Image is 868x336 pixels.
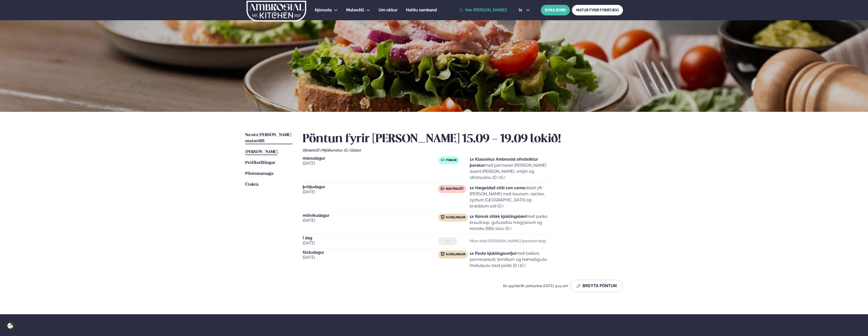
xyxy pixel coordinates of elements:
button: BÓKA BORÐ [541,5,570,15]
p: með beikoni, parmesanosti, tómötum og heimalöguðu hnetulausu basil pestó (D ) (G ) [470,250,550,269]
span: [DATE] [303,218,438,224]
span: Um okkur [379,8,398,12]
strong: Mun ekki [PERSON_NAME] þennan dag [470,239,546,243]
a: Hafðu samband [406,7,437,13]
img: chicken.svg [441,252,445,256]
span: Nautakjöt [446,187,464,191]
p: með panko brauðrasp, gufusoðnu hrísgrjónum og kóresku BBQ sósu (D ) [470,214,550,232]
span: Pöntunarsaga [245,172,273,176]
button: is [515,8,534,12]
span: Prófílstillingar [245,161,275,165]
span: [PERSON_NAME] [245,150,278,154]
span: Matseðill [346,8,364,12]
strong: 1x Hægeldað chili con carne [470,185,525,190]
span: [DATE] [303,240,438,246]
span: --- [446,239,449,243]
strong: 1x Klassískur Ambrosial ofnsteiktur þorskur [470,157,538,168]
a: Útskrá [245,182,258,188]
a: [PERSON_NAME] [245,149,278,155]
img: chicken.svg [441,215,445,219]
span: [DATE] [303,255,438,261]
span: Kjúklingur [446,216,465,220]
img: logo [246,1,307,22]
a: MATUR FYRIR FYRIRTÆKI [572,5,623,15]
a: Um okkur [379,7,398,13]
a: Cookie settings [5,321,15,331]
strong: 1x Kóresk stökk kjúklingalæri [470,214,526,219]
span: Þú uppfærðir pöntunina [DATE] 9:24 am [503,284,568,288]
a: Hæ [PERSON_NAME]! [459,8,507,12]
span: (G ) Glúten [344,148,361,152]
button: Breyta Pöntun [570,280,623,292]
a: Matseðill [346,7,364,13]
span: Kjúklingur [446,253,465,257]
a: Prófílstillingar [245,160,275,166]
p: með parmesan [PERSON_NAME] ásamt [PERSON_NAME], smjöri og sítrónusósu (D ) (G ) [470,156,550,181]
img: fish.svg [441,158,445,162]
span: Fiskur [446,158,457,162]
span: [DATE] [303,189,438,195]
h2: Pöntun fyrir [PERSON_NAME] 15.09 - 19.09 lokið! [303,132,623,146]
span: föstudagur [303,250,438,255]
p: eldað yfir [PERSON_NAME] með baunum, nachos, sýrðum [GEOGRAPHIC_DATA] og bræddum osti (D ) [470,185,550,209]
span: is [519,8,524,12]
span: (D ) Mjólkurvörur , [316,148,344,152]
span: mánudagur [303,156,438,160]
span: Næstu [PERSON_NAME] matseðill [245,133,291,143]
a: Næstu [PERSON_NAME] matseðill [245,132,293,144]
span: Þjónusta [315,8,332,12]
div: Ofnæmi: [303,148,623,152]
span: þriðjudagur [303,185,438,189]
img: beef.svg [441,186,445,191]
a: Þjónusta [315,7,332,13]
span: [DATE] [303,160,438,166]
span: Útskrá [245,182,258,187]
strong: 1x Pesto kjúklingavefjur [470,251,516,256]
span: miðvikudagur [303,214,438,218]
span: Hafðu samband [406,8,437,12]
span: Í dag [303,236,438,240]
a: Pöntunarsaga [245,171,273,177]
